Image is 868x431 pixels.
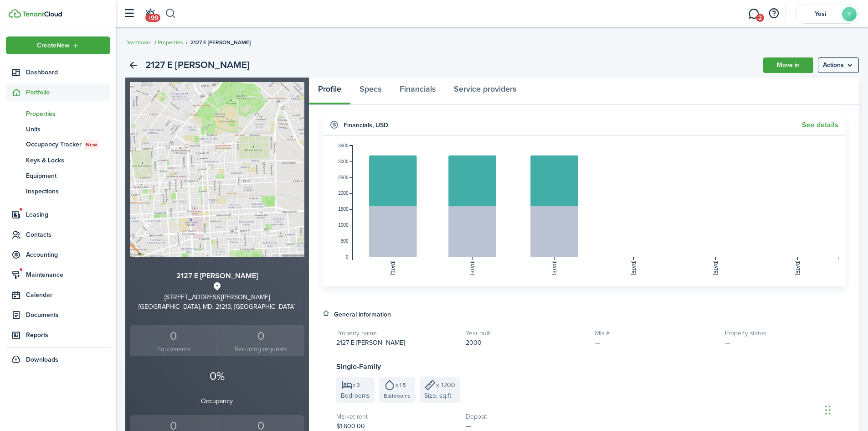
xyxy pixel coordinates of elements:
[725,338,730,348] span: —
[818,57,859,73] button: Open menu
[145,14,160,22] span: +99
[763,57,813,73] a: Move in
[26,210,110,219] span: Leasing
[756,14,764,22] span: 2
[336,361,846,373] h3: Single-Family
[130,368,304,385] p: 0%
[336,421,365,431] span: $1,600.00
[725,328,845,338] h5: Property status
[334,310,391,319] h4: General information
[130,302,304,312] div: [GEOGRAPHIC_DATA], MD, 21213, [GEOGRAPHIC_DATA]
[130,82,304,257] img: Property avatar
[338,191,349,196] tspan: 2000
[466,338,482,348] span: 2000
[130,396,304,406] p: Occupancy
[37,42,70,49] span: Create New
[26,270,110,280] span: Maintenance
[26,290,110,300] span: Calendar
[822,387,868,431] iframe: Chat Widget
[130,292,304,302] div: [STREET_ADDRESS][PERSON_NAME]
[22,11,62,17] img: TenantCloud
[745,2,762,26] a: Messaging
[470,261,475,275] tspan: [DATE]
[26,109,110,119] span: Properties
[390,78,445,105] a: Financials
[220,327,302,345] div: 0
[190,38,251,47] span: 2127 E [PERSON_NAME]
[26,171,110,181] span: Equipment
[141,2,159,26] a: Notifications
[158,38,183,47] a: Properties
[26,187,110,196] span: Inspections
[338,175,349,180] tspan: 2500
[631,261,636,275] tspan: [DATE]
[340,239,348,244] tspan: 500
[130,325,217,357] a: 0Equipments
[6,106,110,121] a: Properties
[125,38,152,47] a: Dashboard
[445,78,525,105] a: Service providers
[825,396,831,424] div: Drag
[466,328,586,338] h5: Year built
[338,223,349,228] tspan: 1000
[26,230,110,239] span: Contacts
[390,261,395,275] tspan: [DATE]
[125,57,141,73] a: Back
[350,78,390,105] a: Specs
[795,261,800,275] tspan: [DATE]
[384,392,411,400] span: Bathrooms
[802,11,838,17] span: Yosi
[6,183,110,199] a: Inspections
[595,328,715,338] h5: Mls #
[436,380,455,390] span: x 1200
[336,338,405,348] span: 2127 E [PERSON_NAME]
[26,250,110,260] span: Accounting
[130,270,304,282] h3: 2127 E [PERSON_NAME]
[6,326,110,344] a: Reports
[26,88,110,97] span: Portfolio
[344,120,388,130] h4: Financials , USD
[217,325,304,357] a: 0 Recurring requests
[6,137,110,152] a: Occupancy TrackerNew
[842,7,857,21] avatar-text: Y
[338,207,349,212] tspan: 1500
[26,355,58,364] span: Downloads
[802,121,838,129] a: See details
[145,57,250,73] h2: 2127 E [PERSON_NAME]
[26,140,110,150] span: Occupancy Tracker
[395,382,406,388] span: x 1.5
[595,338,601,348] span: —
[713,261,718,275] tspan: [DATE]
[338,159,349,164] tspan: 3000
[6,168,110,183] a: Equipment
[120,5,138,22] button: Open sidebar
[26,68,110,77] span: Dashboard
[341,391,370,400] span: Bedrooms
[6,36,110,54] button: Open menu
[26,310,110,320] span: Documents
[86,140,97,149] span: New
[336,328,457,338] h5: Property name
[818,57,859,73] menu-btn: Actions
[165,6,176,21] button: Search
[9,9,21,18] img: TenantCloud
[26,156,110,165] span: Keys & Locks
[6,152,110,168] a: Keys & Locks
[6,121,110,137] a: Units
[132,327,215,345] div: 0
[6,63,110,81] a: Dashboard
[552,261,557,275] tspan: [DATE]
[26,125,110,134] span: Units
[424,391,451,400] span: Size, sq.ft
[220,344,302,354] small: Recurring requests
[466,421,471,431] span: —
[338,143,349,148] tspan: 3500
[766,6,781,21] button: Open resource center
[336,412,457,421] h5: Market rent
[345,254,348,260] tspan: 0
[353,382,360,388] span: x 3
[132,344,215,354] small: Equipments
[466,412,586,421] h5: Deposit
[26,330,110,340] span: Reports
